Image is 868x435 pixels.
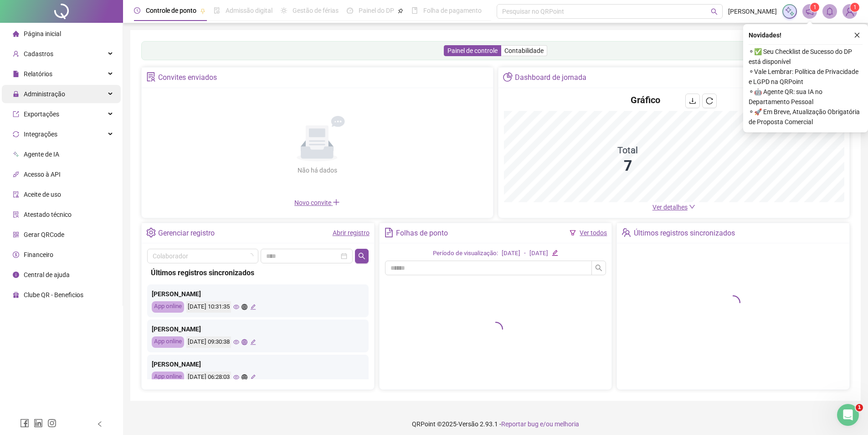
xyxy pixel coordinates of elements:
span: setting [146,228,156,237]
img: 66607 [843,5,857,18]
span: notification [806,7,814,16]
span: lock [13,91,19,97]
span: info-circle [13,272,19,278]
span: file-text [384,228,394,237]
span: loading [486,320,504,338]
span: eye [233,374,239,380]
span: Cadastros [24,50,53,58]
div: Dashboard de jornada [515,70,586,85]
span: book [411,7,418,14]
span: instagram [47,419,56,428]
span: Novidades ! [749,30,781,40]
span: api [13,171,19,178]
span: home [13,31,19,37]
sup: 1 [810,3,819,12]
span: filter [570,230,576,236]
span: global [241,339,247,345]
span: Ver detalhes [652,204,688,211]
span: facebook [20,419,29,428]
span: Novo convite [294,199,340,206]
span: Aceite de uso [24,191,61,198]
div: [PERSON_NAME] [152,289,364,299]
span: audit [13,191,19,198]
span: ⚬ 🤖 Agente QR: sua IA no Departamento Pessoal [749,87,863,107]
span: file-done [214,7,220,14]
span: Agente de IA [24,151,59,158]
span: Gestão de férias [293,7,339,14]
span: Clube QR - Beneficios [24,291,83,299]
span: ⚬ 🚀 Em Breve, Atualização Obrigatória de Proposta Comercial [749,107,863,127]
span: export [13,111,19,117]
a: Ver todos [580,229,607,236]
span: edit [250,374,256,380]
span: Financeiro [24,251,53,258]
div: [DATE] 09:30:38 [186,336,231,348]
span: Administração [24,90,65,98]
img: sparkle-icon.fc2bf0ac1784a2077858766a79e2daf3.svg [785,6,795,16]
div: App online [152,372,184,383]
span: [PERSON_NAME] [728,6,777,16]
span: file [13,71,19,77]
span: edit [552,250,558,256]
span: sun [281,7,287,14]
span: plus [333,199,340,206]
span: 1 [856,404,863,411]
span: down [689,204,695,210]
div: Não há dados [275,165,359,175]
div: Gerenciar registro [158,225,215,241]
span: solution [146,72,156,82]
span: ⚬ Vale Lembrar: Política de Privacidade e LGPD na QRPoint [749,67,863,87]
span: Página inicial [24,30,61,37]
div: - [524,249,526,258]
span: Central de ajuda [24,271,70,278]
a: Ver detalhes down [652,204,695,211]
span: eye [233,339,239,345]
span: ⚬ ✅ Seu Checklist de Sucesso do DP está disponível [749,47,863,67]
span: Painel de controle [447,47,498,54]
span: team [621,228,631,237]
span: user-add [13,51,19,57]
span: dollar [13,252,19,258]
span: reload [706,97,713,105]
span: search [595,264,602,272]
div: [DATE] 06:28:03 [186,372,231,383]
span: left [97,421,103,427]
div: Período de visualização: [433,249,498,258]
a: Abrir registro [333,229,370,236]
h4: Gráfico [631,94,660,106]
span: sync [13,131,19,137]
div: Últimos registros sincronizados [151,267,365,278]
span: loading [724,293,742,312]
span: Reportar bug e/ou melhoria [501,420,579,428]
span: pushpin [200,8,205,14]
span: Gerar QRCode [24,231,64,238]
span: edit [250,304,256,310]
div: App online [152,336,184,348]
span: Relatórios [24,70,52,78]
span: Folha de pagamento [423,7,482,14]
span: qrcode [13,231,19,238]
span: 1 [813,4,817,10]
span: pie-chart [503,72,513,82]
span: 1 [853,4,857,10]
div: Últimos registros sincronizados [634,225,735,241]
span: loading [247,252,254,259]
span: eye [233,304,239,310]
div: [DATE] 10:31:35 [186,301,231,313]
div: [PERSON_NAME] [152,359,364,369]
span: Versão [458,420,478,428]
div: [DATE] [529,249,548,258]
iframe: Intercom live chat [837,404,859,426]
span: gift [13,292,19,298]
span: Admissão digital [226,7,272,14]
div: [DATE] [502,249,520,258]
span: Atestado técnico [24,211,72,218]
div: App online [152,301,184,313]
span: clock-circle [134,7,140,14]
span: linkedin [34,419,43,428]
span: bell [826,7,834,16]
sup: Atualize o seu contato no menu Meus Dados [850,3,859,12]
span: edit [250,339,256,345]
span: dashboard [347,7,353,14]
span: Integrações [24,131,57,138]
